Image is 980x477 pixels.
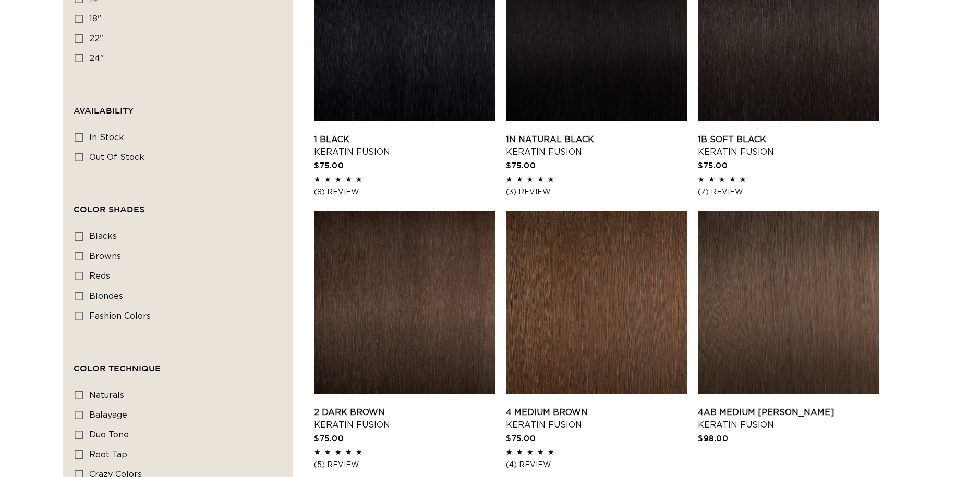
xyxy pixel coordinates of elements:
span: fashion colors [89,312,151,320]
span: blacks [89,232,117,241]
a: 2 Dark Brown Keratin Fusion [314,406,495,431]
span: root tap [89,450,127,459]
span: Availability [74,106,134,115]
summary: Color Technique (0 selected) [74,345,282,383]
span: naturals [89,391,124,399]
span: blondes [89,292,123,300]
span: 18" [89,15,101,23]
span: balayage [89,411,127,419]
span: In stock [89,133,124,142]
span: duo tone [89,431,129,439]
summary: Color Shades (0 selected) [74,186,282,224]
a: 1B Soft Black Keratin Fusion [698,133,879,158]
span: Out of stock [89,153,144,161]
a: 4 Medium Brown Keratin Fusion [506,406,687,431]
span: 24" [89,54,104,62]
span: browns [89,252,121,260]
a: 1 Black Keratin Fusion [314,133,495,158]
a: 1N Natural Black Keratin Fusion [506,133,687,158]
a: 4AB Medium [PERSON_NAME] Keratin Fusion [698,406,879,431]
span: reds [89,272,110,280]
summary: Availability (0 selected) [74,87,282,125]
span: 22" [89,34,103,43]
span: Color Shades [74,205,144,214]
span: Color Technique [74,363,161,373]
